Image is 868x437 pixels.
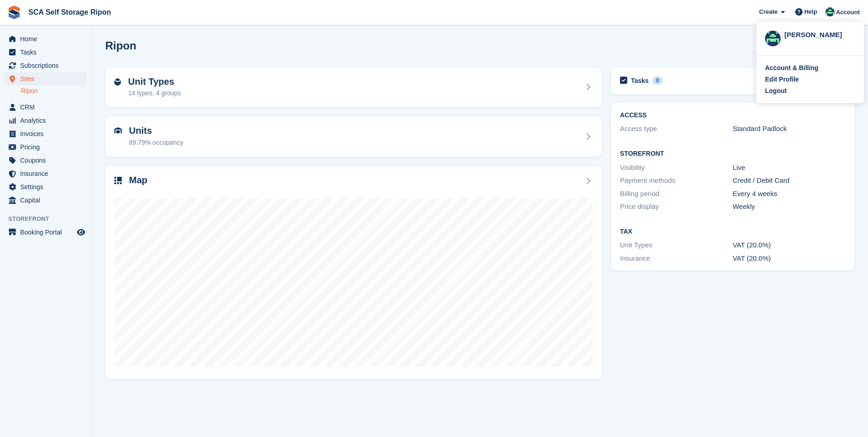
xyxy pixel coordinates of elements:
[20,167,75,180] span: Insurance
[620,175,733,186] div: Payment methods
[20,101,75,114] span: CRM
[5,226,86,239] a: menu
[836,8,860,17] span: Account
[75,227,86,238] a: Preview store
[620,112,845,119] h2: ACCESS
[733,175,845,186] div: Credit / Debit Card
[765,63,855,73] a: Account & Billing
[20,114,75,127] span: Analytics
[105,166,602,380] a: Map
[620,202,733,212] div: Price display
[825,7,835,16] img: Thomas Webb
[765,86,787,96] div: Logout
[114,78,121,86] img: unit-type-icn-2b2737a686de81e16bb02015468b77c625bbabd49415b5ef34ead5e3b44a266d.svg
[114,177,122,184] img: map-icn-33ee37083ee616e46c38cad1a60f524a97daa1e2b2c8c0bc3eb3415660979fc1.svg
[784,30,855,38] div: [PERSON_NAME]
[25,5,115,20] a: SCA Self Storage Ripon
[733,163,845,173] div: Live
[8,214,91,224] span: Storefront
[128,88,181,98] div: 14 types, 4 groups
[20,194,75,207] span: Capital
[21,87,86,95] a: Ripon
[5,59,86,72] a: menu
[20,46,75,59] span: Tasks
[5,154,86,167] a: menu
[5,127,86,140] a: menu
[733,253,845,264] div: VAT (20.0%)
[114,127,122,134] img: unit-icn-7be61d7bf1b0ce9d3e12c5938cc71ed9869f7b940bace4675aadf7bd6d80202e.svg
[765,75,855,84] a: Edit Profile
[20,180,75,193] span: Settings
[105,67,602,108] a: Unit Types 14 types, 4 groups
[620,240,733,251] div: Unit Types
[5,167,86,180] a: menu
[620,253,733,264] div: Insurance
[620,228,845,235] h2: Tax
[5,72,86,85] a: menu
[620,163,733,173] div: Visibility
[20,226,75,239] span: Booking Portal
[20,33,75,45] span: Home
[20,59,75,72] span: Subscriptions
[620,124,733,134] div: Access type
[733,124,845,134] div: Standard Padlock
[620,150,845,158] h2: Storefront
[759,7,777,16] span: Create
[20,127,75,140] span: Invoices
[105,116,602,157] a: Units 89.79% occupancy
[129,138,183,147] div: 89.79% occupancy
[733,202,845,212] div: Weekly
[129,175,147,186] h2: Map
[733,240,845,251] div: VAT (20.0%)
[765,75,799,84] div: Edit Profile
[631,76,649,85] h2: Tasks
[765,86,855,96] a: Logout
[5,194,86,207] a: menu
[7,5,21,19] img: stora-icon-8386f47178a22dfd0bd8f6a31ec36ba5ce8667c1dd55bd0f319d3a0aa187defe.svg
[5,180,86,193] a: menu
[20,141,75,153] span: Pricing
[20,154,75,167] span: Coupons
[652,76,663,85] div: 0
[765,31,781,46] img: Thomas Webb
[620,189,733,199] div: Billing period
[129,126,183,136] h2: Units
[20,72,75,85] span: Sites
[765,63,819,73] div: Account & Billing
[128,76,181,87] h2: Unit Types
[5,141,86,153] a: menu
[105,39,136,52] h2: Ripon
[5,101,86,114] a: menu
[804,7,817,16] span: Help
[5,114,86,127] a: menu
[5,46,86,59] a: menu
[5,33,86,45] a: menu
[733,189,845,199] div: Every 4 weeks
